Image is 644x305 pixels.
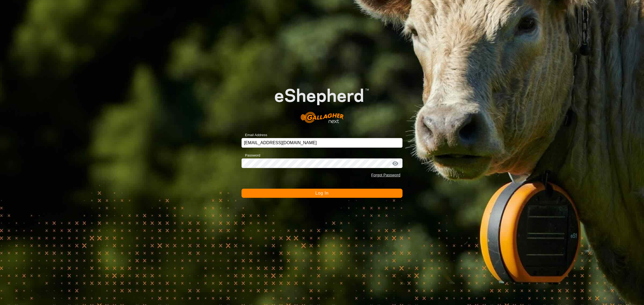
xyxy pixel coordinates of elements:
span: Log In [315,191,328,195]
img: E-shepherd Logo [258,75,386,130]
a: Forgot Password [371,173,400,177]
label: Email Address [241,132,267,138]
label: Password [241,153,260,158]
button: Log In [241,189,402,198]
input: Email Address [241,138,402,148]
